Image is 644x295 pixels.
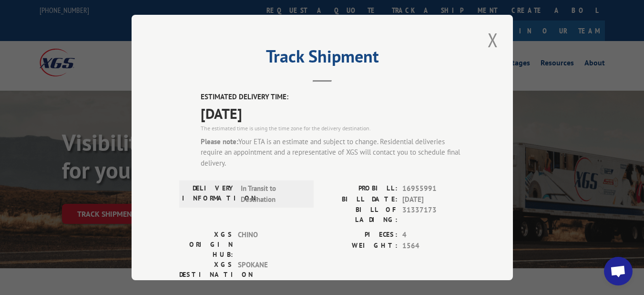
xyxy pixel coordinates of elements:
span: CHINO [238,230,302,260]
strong: Please note: [201,137,238,146]
span: 1564 [402,240,465,251]
span: 16955991 [402,183,465,194]
div: Your ETA is an estimate and subject to change. Residential deliveries require an appointment and ... [201,136,465,169]
a: Open chat [604,257,633,285]
label: XGS ORIGIN HUB: [179,230,233,260]
label: XGS DESTINATION HUB: [179,260,233,290]
div: The estimated time is using the time zone for the delivery destination. [201,124,465,132]
label: ESTIMATED DELIVERY TIME: [201,92,465,103]
button: Close modal [485,27,501,53]
label: PIECES: [322,230,398,241]
label: PROBILL: [322,183,398,194]
span: 31337173 [402,205,465,225]
span: [DATE] [402,194,465,205]
span: [DATE] [201,102,465,124]
label: DELIVERY INFORMATION: [182,183,236,205]
span: SPOKANE [238,260,302,290]
span: In Transit to Destination [241,183,305,205]
span: 4 [402,230,465,241]
label: BILL DATE: [322,194,398,205]
label: WEIGHT: [322,240,398,251]
label: BILL OF LADING: [322,205,398,225]
h2: Track Shipment [179,50,465,68]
